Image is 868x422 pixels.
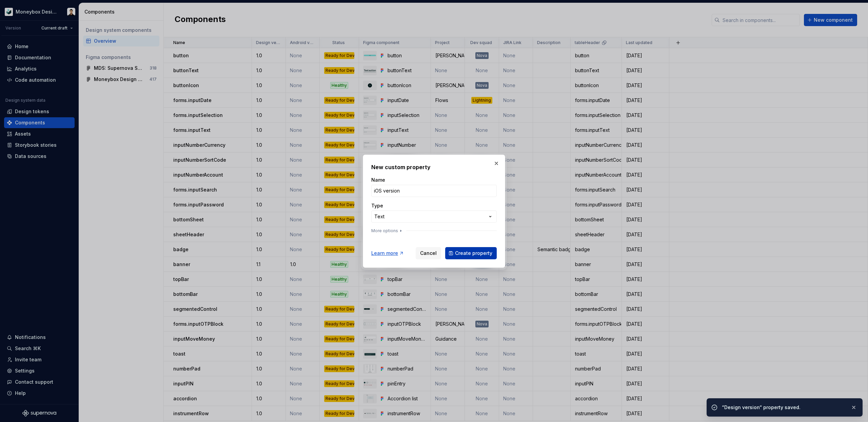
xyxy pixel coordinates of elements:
[371,163,497,171] h2: New custom property
[416,247,441,259] button: Cancel
[420,250,437,257] span: Cancel
[371,228,403,234] button: More options
[722,404,845,411] div: “Design version“ property saved.
[371,202,383,209] label: Type
[371,250,404,257] a: Learn more
[455,250,492,257] span: Create property
[371,177,385,183] label: Name
[445,247,497,259] button: Create property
